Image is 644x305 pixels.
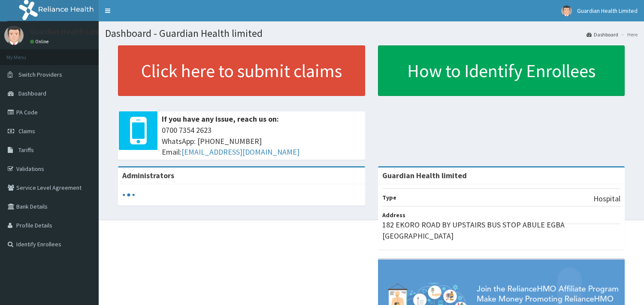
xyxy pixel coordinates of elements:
svg: audio-loading [122,188,135,201]
p: 182 EKORO ROAD BY UPSTAIRS BUS STOP ABULE EGBA [GEOGRAPHIC_DATA] [382,219,621,241]
li: Here [619,31,638,38]
h1: Dashboard - Guardian Health limited [105,28,638,39]
img: User Image [4,26,24,45]
a: Dashboard [587,31,618,38]
a: Online [30,39,51,45]
strong: Guardian Health limited [382,170,467,180]
b: Address [382,211,405,219]
img: User Image [561,6,572,16]
p: Guardian Health Limited [30,28,111,36]
span: 0700 7354 2623 WhatsApp: [PHONE_NUMBER] Email: [162,125,361,158]
b: Administrators [122,170,174,180]
a: Click here to submit claims [118,45,365,96]
span: Dashboard [18,90,46,97]
b: Type [382,194,396,201]
a: [EMAIL_ADDRESS][DOMAIN_NAME] [181,147,299,157]
a: How to Identify Enrollees [378,45,625,96]
span: Guardian Health Limited [577,7,638,15]
span: Tariffs [18,146,34,154]
p: Hospital [593,193,620,204]
span: Switch Providers [18,71,62,78]
b: If you have any issue, reach us on: [162,114,279,124]
span: Claims [18,127,35,135]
